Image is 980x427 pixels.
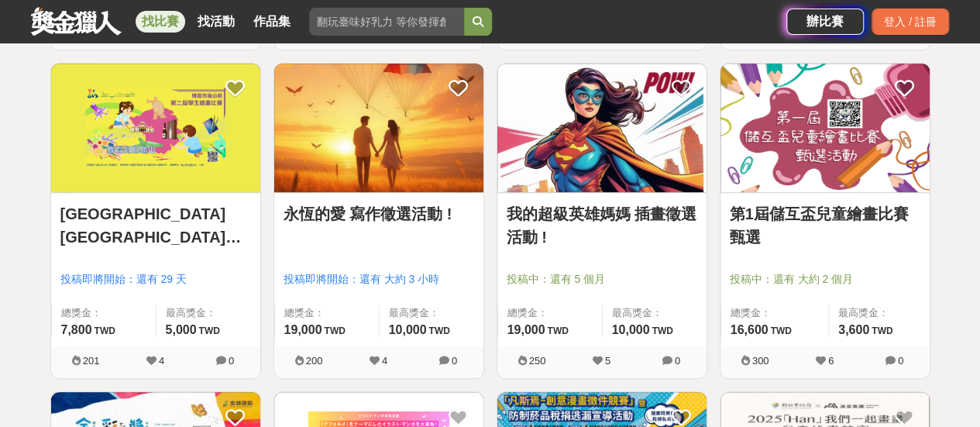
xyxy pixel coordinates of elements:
span: 7,800 [61,323,92,336]
span: 總獎金： [284,305,370,321]
span: 3,600 [838,323,869,336]
span: 最高獎金： [612,305,697,321]
span: 4 [382,355,387,367]
span: 300 [752,355,769,367]
span: 5 [605,355,610,367]
span: 250 [529,355,546,367]
span: 5,000 [166,323,197,336]
a: 永恆的愛 寫作徵選活動 ! [284,202,474,226]
a: Cover Image [274,64,483,194]
a: Cover Image [720,64,930,194]
span: 最高獎金： [838,305,920,321]
span: TWD [199,325,220,336]
span: TWD [547,325,568,336]
span: 16,600 [731,323,769,336]
img: Cover Image [497,64,707,193]
span: 19,000 [507,323,545,336]
span: TWD [428,325,449,336]
a: Cover Image [497,64,707,194]
span: 0 [452,355,457,367]
span: 最高獎金： [166,305,251,321]
span: 總獎金： [507,305,593,321]
span: 6 [828,355,834,367]
span: 0 [898,355,903,367]
span: 201 [83,355,100,367]
span: 4 [159,355,164,367]
span: 0 [229,355,234,367]
span: TWD [652,325,672,336]
a: 我的超級英雄媽媽 插畫徵選活動 ! [507,202,697,249]
span: 投稿中：還有 大約 2 個月 [730,271,920,288]
span: 投稿中：還有 5 個月 [507,271,697,288]
span: 0 [675,355,680,367]
a: Cover Image [51,64,260,194]
span: 投稿即將開始：還有 29 天 [60,271,251,288]
span: TWD [770,325,791,336]
div: 登入 / 註冊 [872,9,949,35]
input: 翻玩臺味好乳力 等你發揮創意！ [309,8,464,36]
img: Cover Image [274,64,483,193]
img: Cover Image [720,64,930,193]
span: 總獎金： [731,305,819,321]
a: [GEOGRAPHIC_DATA][GEOGRAPHIC_DATA]第二屆學生繪畫比賽 [60,202,251,249]
span: 10,000 [389,323,427,336]
a: 第1屆儲互盃兒童繪畫比賽甄選 [730,202,920,249]
a: 找比賽 [136,11,185,33]
a: 作品集 [247,11,297,33]
span: 投稿即將開始：還有 大約 3 小時 [284,271,474,288]
a: 找活動 [191,11,241,33]
a: 辦比賽 [786,9,864,35]
span: 10,000 [612,323,650,336]
span: 總獎金： [61,305,146,321]
span: 19,000 [284,323,322,336]
img: Cover Image [51,64,260,193]
span: 最高獎金： [389,305,474,321]
span: TWD [95,325,115,336]
span: TWD [872,325,892,336]
span: 200 [306,355,323,367]
span: TWD [324,325,345,336]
